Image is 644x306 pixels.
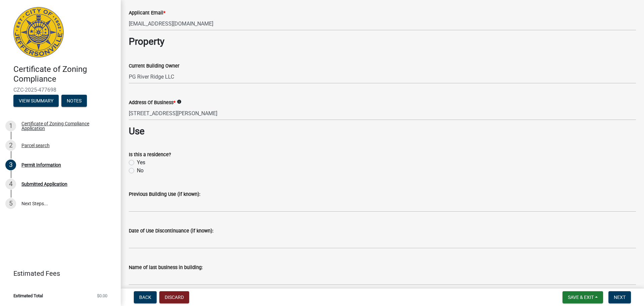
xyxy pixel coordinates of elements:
img: City of Jeffersonville, Indiana [13,7,64,57]
span: Back [139,295,151,300]
label: Address Of Business [129,100,175,105]
span: CZC-2025-477698 [13,87,107,93]
a: Estimated Fees [5,267,110,280]
div: 2 [5,140,16,151]
button: Discard [159,291,189,303]
div: 3 [5,160,16,170]
button: Notes [61,95,87,107]
div: Parcel search [21,143,50,148]
div: Permit Information [21,163,61,167]
i: info [177,99,181,104]
label: Name of last business in building: [129,265,203,270]
div: Submitted Application [21,182,67,186]
label: Previous Building Use (if known): [129,192,200,197]
span: Estimated Total [13,294,43,298]
label: Current Building Owner [129,64,179,69]
wm-modal-confirm: Summary [13,98,59,104]
strong: Property [129,36,164,47]
wm-modal-confirm: Notes [61,98,87,104]
button: View Summary [13,95,59,107]
span: $0.00 [97,294,107,298]
label: Yes [137,159,145,167]
div: 5 [5,198,16,209]
div: Certificate of Zoning Compliance Application [21,121,110,131]
span: Save & Exit [568,295,594,300]
label: No [137,167,144,175]
button: Back [134,291,157,303]
div: 4 [5,179,16,189]
label: Is this a residence? [129,152,171,157]
h4: Certificate of Zoning Compliance [13,64,115,84]
button: Save & Exit [562,291,603,303]
label: Date of Use Discontinuance (if known): [129,229,213,233]
label: Applicant Email [129,11,165,15]
div: 1 [5,121,16,131]
button: Next [608,291,631,303]
strong: Use [129,126,145,137]
span: Next [614,295,626,300]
